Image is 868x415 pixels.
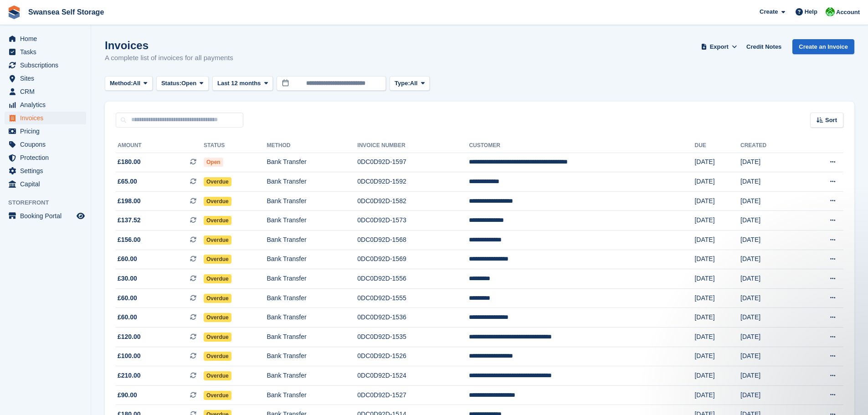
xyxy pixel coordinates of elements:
[20,178,75,190] span: Capital
[267,231,357,250] td: Bank Transfer
[161,79,181,88] span: Status:
[267,288,357,308] td: Bank Transfer
[740,231,800,250] td: [DATE]
[204,236,231,245] span: Overdue
[5,98,86,111] a: menu
[694,385,740,405] td: [DATE]
[357,172,469,192] td: 0DC0D92D-1592
[105,76,153,91] button: Method: All
[267,172,357,192] td: Bank Transfer
[5,85,86,98] a: menu
[212,76,273,91] button: Last 12 months
[694,138,740,153] th: Due
[156,76,209,91] button: Status: Open
[694,191,740,211] td: [DATE]
[204,391,231,400] span: Overdue
[5,138,86,151] a: menu
[5,164,86,177] a: menu
[357,231,469,250] td: 0DC0D92D-1568
[740,347,800,366] td: [DATE]
[20,138,75,151] span: Coupons
[694,288,740,308] td: [DATE]
[118,351,141,361] span: £100.00
[25,5,108,20] a: Swansea Self Storage
[204,158,223,167] span: Open
[740,211,800,231] td: [DATE]
[694,269,740,289] td: [DATE]
[694,172,740,192] td: [DATE]
[204,197,231,206] span: Overdue
[20,151,75,164] span: Protection
[469,138,694,153] th: Customer
[118,157,141,167] span: £180.00
[267,211,357,231] td: Bank Transfer
[357,211,469,231] td: 0DC0D92D-1573
[740,191,800,211] td: [DATE]
[5,151,86,164] a: menu
[357,191,469,211] td: 0DC0D92D-1582
[390,76,430,91] button: Type: All
[204,333,231,342] span: Overdue
[204,255,231,264] span: Overdue
[20,125,75,138] span: Pricing
[75,210,86,221] a: Preview store
[118,293,137,303] span: £60.00
[740,269,800,289] td: [DATE]
[5,46,86,58] a: menu
[357,308,469,328] td: 0DC0D92D-1536
[267,191,357,211] td: Bank Transfer
[105,53,233,63] p: A complete list of invoices for all payments
[357,153,469,172] td: 0DC0D92D-1597
[204,294,231,303] span: Overdue
[694,153,740,172] td: [DATE]
[20,98,75,111] span: Analytics
[20,32,75,45] span: Home
[118,332,141,342] span: £120.00
[204,274,231,283] span: Overdue
[20,85,75,98] span: CRM
[805,7,817,16] span: Help
[357,269,469,289] td: 0DC0D92D-1556
[699,39,739,54] button: Export
[8,198,91,207] span: Storefront
[357,328,469,347] td: 0DC0D92D-1535
[357,288,469,308] td: 0DC0D92D-1555
[694,328,740,347] td: [DATE]
[7,5,21,19] img: stora-icon-8386f47178a22dfd0bd8f6a31ec36ba5ce8667c1dd55bd0f319d3a0aa187defe.svg
[20,210,75,222] span: Booking Portal
[740,328,800,347] td: [DATE]
[395,79,410,88] span: Type:
[694,211,740,231] td: [DATE]
[116,138,204,153] th: Amount
[267,385,357,405] td: Bank Transfer
[740,366,800,386] td: [DATE]
[5,210,86,222] a: menu
[118,196,141,206] span: £198.00
[694,366,740,386] td: [DATE]
[792,39,854,54] a: Create an Invoice
[118,371,141,380] span: £210.00
[267,269,357,289] td: Bank Transfer
[357,366,469,386] td: 0DC0D92D-1524
[694,231,740,250] td: [DATE]
[267,153,357,172] td: Bank Transfer
[267,347,357,366] td: Bank Transfer
[181,79,196,88] span: Open
[357,347,469,366] td: 0DC0D92D-1526
[740,385,800,405] td: [DATE]
[267,250,357,269] td: Bank Transfer
[357,385,469,405] td: 0DC0D92D-1527
[740,288,800,308] td: [DATE]
[118,177,137,186] span: £65.00
[5,125,86,138] a: menu
[20,164,75,177] span: Settings
[5,32,86,45] a: menu
[743,39,785,54] a: Credit Notes
[5,112,86,124] a: menu
[118,390,137,400] span: £90.00
[826,7,835,16] img: Andrew Robbins
[740,308,800,328] td: [DATE]
[836,8,860,17] span: Account
[110,79,133,88] span: Method:
[267,138,357,153] th: Method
